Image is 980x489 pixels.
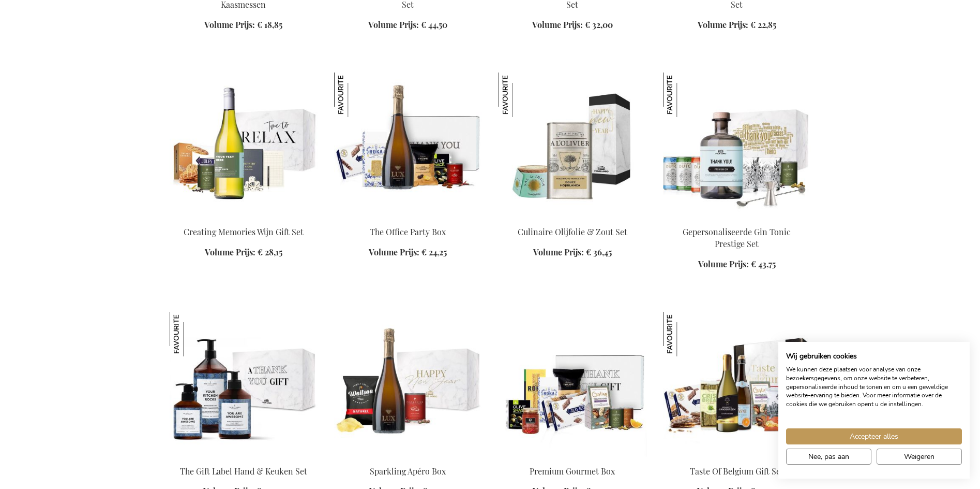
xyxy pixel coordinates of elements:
[663,312,811,457] img: Taste Of Belgium Gift Set
[532,19,613,31] a: Volume Prijs: € 32,00
[204,19,282,31] a: Volume Prijs: € 18,85
[499,213,646,223] a: Olive & Salt Culinary Set Culinaire Olijfolie & Zout Set
[170,453,318,463] a: The Gift Label Hand & Kitchen Set The Gift Label Hand & Keuken Set
[532,19,583,30] span: Volume Prijs:
[663,73,707,117] img: Gepersonaliseerde Gin Tonic Prestige Set
[184,226,304,237] a: Creating Memories Wijn Gift Set
[334,213,482,223] a: The Office Party Box The Office Party Box
[369,247,447,258] a: Volume Prijs: € 24,25
[663,453,811,463] a: Taste Of Belgium Gift Set Taste Of Belgium Gift Set
[786,352,962,361] h2: Wij gebruiken cookies
[904,451,934,462] span: Weigeren
[368,19,419,30] span: Volume Prijs:
[170,312,214,356] img: The Gift Label Hand & Keuken Set
[370,226,446,237] a: The Office Party Box
[877,449,962,465] button: Alle cookies weigeren
[257,19,282,30] span: € 18,85
[698,258,749,269] span: Volume Prijs:
[533,247,584,257] span: Volume Prijs:
[663,73,811,218] img: Personalised Gin Tonic Prestige Set
[533,247,612,258] a: Volume Prijs: € 36,45
[751,258,776,269] span: € 43,75
[683,226,791,249] a: Gepersonaliseerde Gin Tonic Prestige Set
[499,73,646,218] img: Olive & Salt Culinary Set
[204,19,255,30] span: Volume Prijs:
[334,73,379,117] img: The Office Party Box
[499,312,646,457] img: Premium Gourmet Box
[698,19,776,31] a: Volume Prijs: € 22,85
[205,247,282,258] a: Volume Prijs: € 28,15
[170,213,318,223] a: Personalised White Wine
[421,247,447,257] span: € 24,25
[690,466,783,477] a: Taste Of Belgium Gift Set
[530,466,615,477] a: Premium Gourmet Box
[334,453,482,463] a: Sparkling Apero Box
[786,365,962,409] p: We kunnen deze plaatsen voor analyse van onze bezoekersgegevens, om onze website te verbeteren, g...
[499,73,543,117] img: Culinaire Olijfolie & Zout Set
[369,247,419,257] span: Volume Prijs:
[421,19,447,30] span: € 44,50
[170,312,318,457] img: The Gift Label Hand & Kitchen Set
[850,431,898,442] span: Accepteer alles
[334,312,482,457] img: Sparkling Apero Box
[518,226,627,237] a: Culinaire Olijfolie & Zout Set
[370,466,446,477] a: Sparkling Apéro Box
[585,19,613,30] span: € 32,00
[586,247,612,257] span: € 36,45
[698,19,748,30] span: Volume Prijs:
[368,19,447,31] a: Volume Prijs: € 44,50
[258,247,282,257] span: € 28,15
[663,213,811,223] a: Personalised Gin Tonic Prestige Set Gepersonaliseerde Gin Tonic Prestige Set
[786,428,962,444] button: Accepteer alle cookies
[786,449,871,465] button: Pas cookie voorkeuren aan
[499,453,646,463] a: Premium Gourmet Box
[180,466,307,477] a: The Gift Label Hand & Keuken Set
[663,312,707,356] img: Taste Of Belgium Gift Set
[170,73,318,218] img: Personalised White Wine
[334,73,482,218] img: The Office Party Box
[808,451,849,462] span: Nee, pas aan
[750,19,776,30] span: € 22,85
[698,258,776,270] a: Volume Prijs: € 43,75
[205,247,255,257] span: Volume Prijs:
